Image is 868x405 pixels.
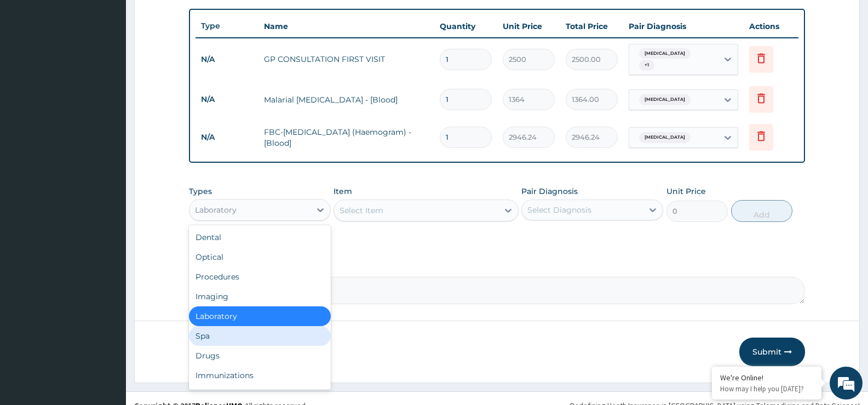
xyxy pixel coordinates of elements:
[20,55,44,82] img: d_794563401_company_1708531726252_794563401
[189,287,331,306] div: Imaging
[189,247,331,267] div: Optical
[189,326,331,346] div: Spa
[189,346,331,366] div: Drugs
[639,48,691,59] span: [MEDICAL_DATA]
[639,94,691,105] span: [MEDICAL_DATA]
[189,366,331,385] div: Immunizations
[639,132,691,143] span: [MEDICAL_DATA]
[720,384,813,393] p: How may I help you today?
[57,61,184,76] div: Chat with us now
[739,338,805,366] button: Submit
[189,227,331,247] div: Dental
[64,128,151,239] span: We're online!
[434,15,497,37] th: Quantity
[196,16,258,36] th: Type
[258,48,434,70] td: GP CONSULTATION FIRST VISIT
[196,89,258,110] td: N/A
[334,186,352,197] label: Item
[195,204,237,215] div: Laboratory
[196,49,258,70] td: N/A
[196,127,258,147] td: N/A
[340,205,383,216] div: Select Item
[189,261,805,271] label: Comment
[560,15,623,37] th: Total Price
[497,15,560,37] th: Unit Price
[189,306,331,326] div: Laboratory
[189,267,331,287] div: Procedures
[258,89,434,111] td: Malarial [MEDICAL_DATA] - [Blood]
[623,15,744,37] th: Pair Diagnosis
[521,186,578,197] label: Pair Diagnosis
[666,186,706,197] label: Unit Price
[189,187,212,196] label: Types
[189,385,331,405] div: Others
[731,200,792,222] button: Add
[258,121,434,154] td: FBC-[MEDICAL_DATA] (Haemogram) - [Blood]
[527,204,591,215] div: Select Diagnosis
[744,15,798,37] th: Actions
[720,373,813,383] div: We're Online!
[258,15,434,37] th: Name
[180,5,206,32] div: Minimize live chat window
[639,60,654,71] span: + 1
[5,280,209,318] textarea: Type your message and hit 'Enter'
